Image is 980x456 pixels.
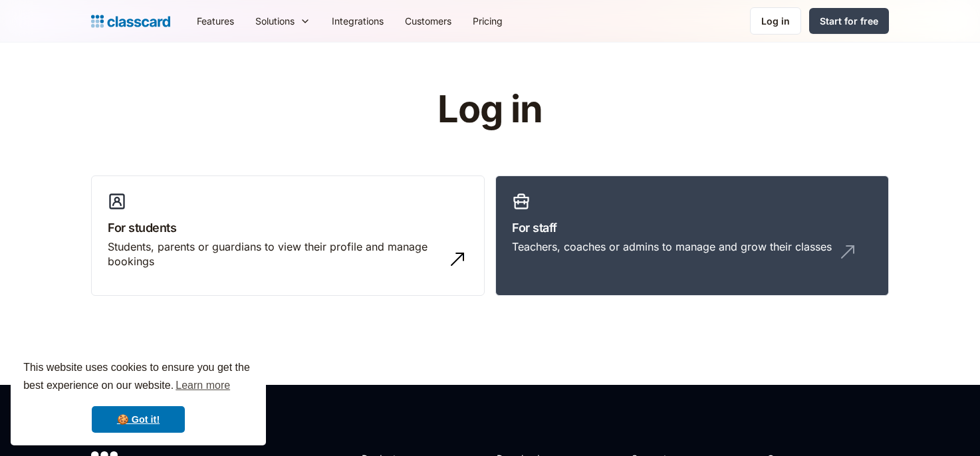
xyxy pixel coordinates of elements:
[750,7,801,35] a: Log in
[11,347,266,445] div: cookieconsent
[186,6,245,36] a: Features
[394,6,462,36] a: Customers
[761,14,790,28] div: Log in
[495,175,889,296] a: For staffTeachers, coaches or admins to manage and grow their classes
[279,89,701,130] h1: Log in
[245,6,321,36] div: Solutions
[174,376,232,396] a: learn more about cookies
[462,6,513,36] a: Pricing
[108,239,441,269] div: Students, parents or guardians to view their profile and manage bookings
[512,239,832,254] div: Teachers, coaches or admins to manage and grow their classes
[91,12,170,31] a: home
[820,14,878,28] div: Start for free
[91,175,485,296] a: For studentsStudents, parents or guardians to view their profile and manage bookings
[512,219,872,237] h3: For staff
[809,8,889,34] a: Start for free
[255,14,295,28] div: Solutions
[92,406,185,433] a: dismiss cookie message
[321,6,394,36] a: Integrations
[108,219,468,237] h3: For students
[23,360,253,396] span: This website uses cookies to ensure you get the best experience on our website.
